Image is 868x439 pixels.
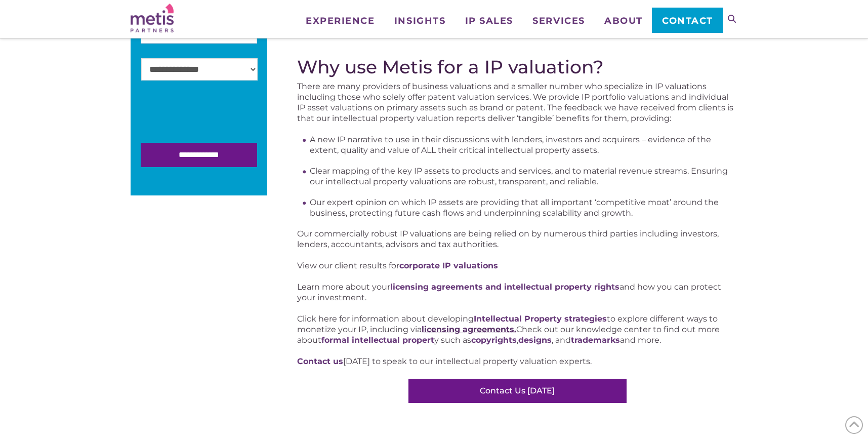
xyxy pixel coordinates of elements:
a: trademarks [571,335,620,345]
a: corporate IP valuations [399,261,498,270]
a: Contact Us [DATE] [408,379,627,403]
iframe: reCAPTCHA [141,95,295,135]
li: Clear mapping of the key IP assets to products and services, and to material revenue streams. Ens... [310,166,737,187]
span: Insights [394,16,445,25]
li: Our expert opinion on which IP assets are providing that all important ‘competitive moat’ around ... [310,197,737,218]
a: designs [518,335,552,345]
li: A new IP narrative to use in their discussions with lenders, investors and acquirers – evidence o... [310,134,737,155]
p: Click here for information about developing to explore different ways to monetize your IP, includ... [297,313,737,345]
span: Services [532,16,585,25]
a: licensing agreements and intellectual property rights [390,282,619,292]
span: Back to Top [845,416,863,434]
span: About [604,16,643,25]
a: Intellectual Property strategies [474,314,607,324]
a: copyrights [471,335,517,345]
p: There are many providers of business valuations and a smaller number who specialize in IP valuati... [297,81,737,124]
p: [DATE] to speak to our intellectual property valuation experts. [297,356,737,367]
a: licensing agreements. [422,325,516,334]
a: Contact [652,8,722,33]
img: Metis Partners [131,4,174,32]
p: View our client results for [297,260,737,271]
span: Contact [662,16,713,25]
p: Learn more about your and how you can protect your investment. [297,282,737,303]
a: formal intellectual propert [321,335,434,345]
a: Contact us [297,356,343,366]
p: Our commercially robust IP valuations are being relied on by numerous third parties including inv... [297,228,737,250]
span: Experience [306,16,375,25]
span: IP Sales [465,16,513,25]
h2: Why use Metis for a IP valuation? [297,56,737,77]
